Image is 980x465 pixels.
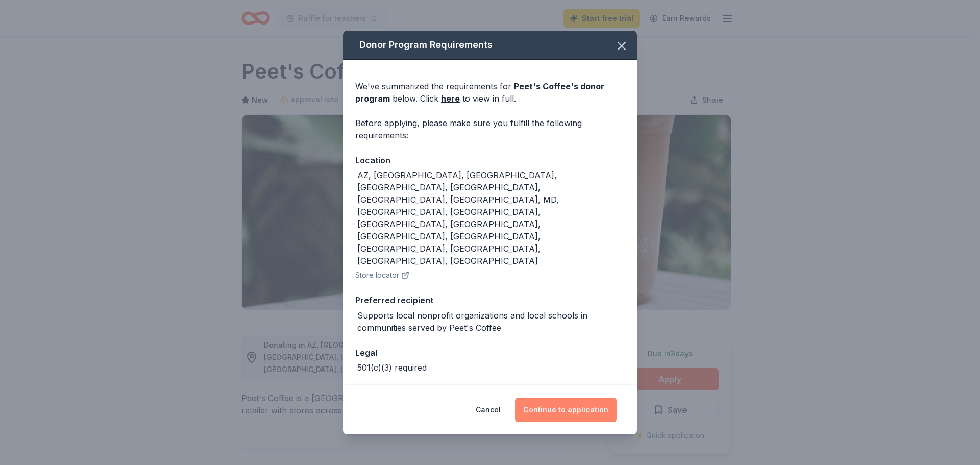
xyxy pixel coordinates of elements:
div: 501(c)(3) required [357,361,427,374]
button: Store locator [355,269,409,281]
div: Legal [355,346,625,359]
div: Donor Program Requirements [343,31,637,60]
div: Preferred recipient [355,293,625,307]
button: Continue to application [515,398,617,422]
a: here [441,92,460,105]
div: AZ, [GEOGRAPHIC_DATA], [GEOGRAPHIC_DATA], [GEOGRAPHIC_DATA], [GEOGRAPHIC_DATA], [GEOGRAPHIC_DATA]... [357,169,625,267]
div: Location [355,154,625,167]
button: Cancel [476,398,501,422]
div: We've summarized the requirements for below. Click to view in full. [355,80,625,105]
div: Before applying, please make sure you fulfill the following requirements: [355,117,625,141]
div: Supports local nonprofit organizations and local schools in communities served by Peet's Coffee [357,309,625,334]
